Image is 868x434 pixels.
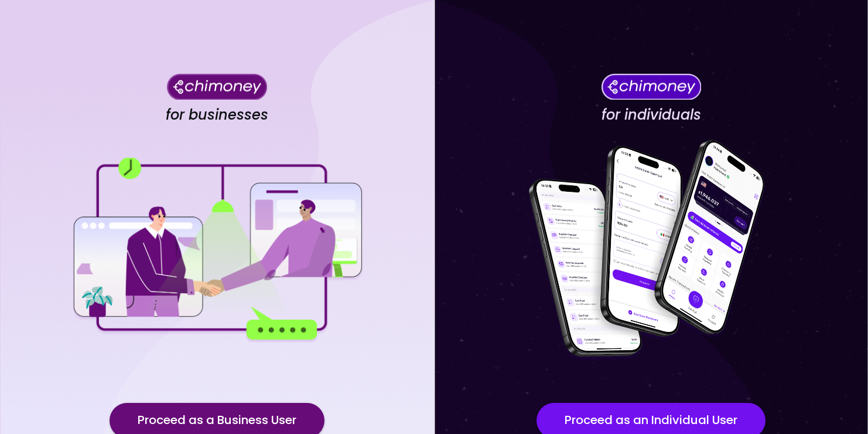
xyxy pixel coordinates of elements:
[505,133,798,368] img: for individuals
[71,158,364,343] img: for businesses
[166,106,268,124] h4: for businesses
[602,106,701,124] h4: for individuals
[601,73,701,100] img: Chimoney for individuals
[167,73,267,100] img: Chimoney for businesses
